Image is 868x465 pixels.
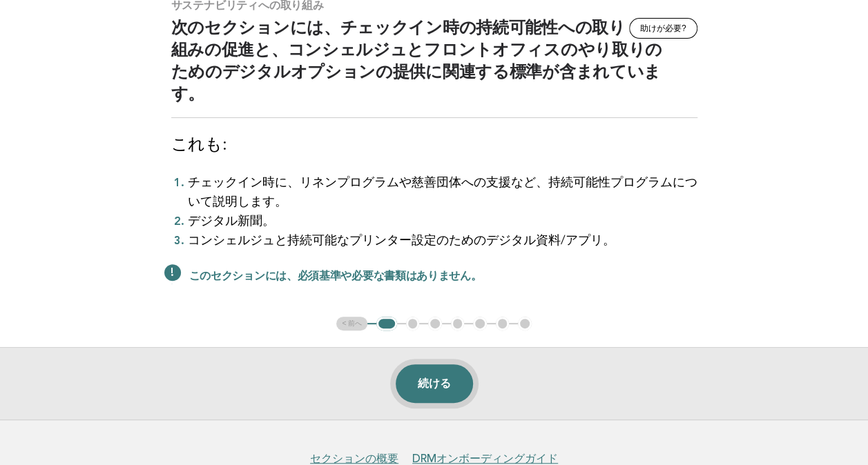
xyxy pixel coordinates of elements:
li: チェックイン時に、リネンプログラムや慈善団体への支援など、持続可能性プログラムについて説明します。 [188,173,697,212]
li: デジタル新聞。 [188,212,697,231]
button: 助けが必要? [629,18,697,39]
h2: 次のセクションには、チェックイン時の持続可能性への取り組みの促進と、コンシェルジュとフロントオフィスのやり取りのためのデジタルオプションの提供に関連する標準が含まれています。 [171,18,697,118]
button: 続ける [396,364,473,403]
li: コンシェルジュと持続可能なプリンター設定のためのデジタル資料/アプリ。 [188,231,697,250]
h3: このセクションには、必須基準や必要な書類はありません。 [189,270,697,284]
button: 1 [376,317,396,330]
h3: これも: [171,135,697,157]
